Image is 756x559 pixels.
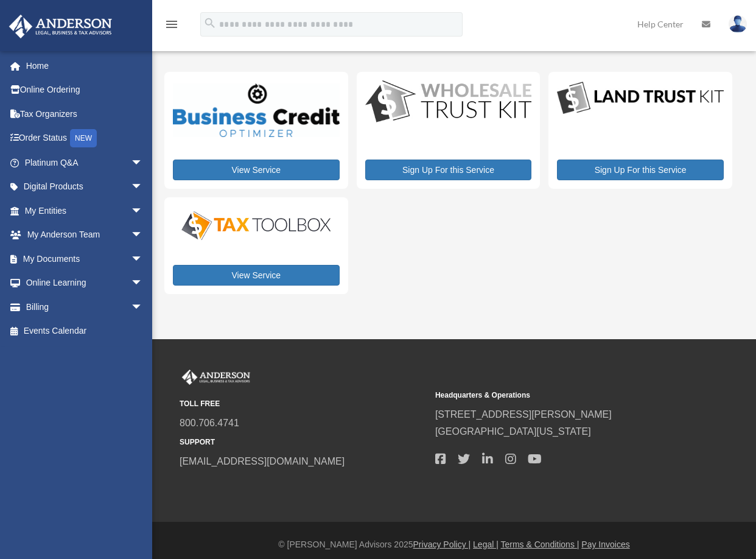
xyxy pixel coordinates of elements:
[413,540,471,549] a: Privacy Policy |
[435,409,612,420] a: [STREET_ADDRESS][PERSON_NAME]
[164,21,179,32] a: menu
[365,160,532,180] a: Sign Up For this Service
[9,199,161,223] a: My Entitiesarrow_drop_down
[180,370,253,385] img: Anderson Advisors Platinum Portal
[729,15,747,33] img: User Pic
[9,102,161,126] a: Tax Organizers
[173,265,340,286] a: View Service
[581,540,629,549] a: Pay Invoices
[9,319,161,343] a: Events Calendar
[557,160,724,180] a: Sign Up For this Service
[180,418,239,428] a: 800.706.4741
[131,295,155,320] span: arrow_drop_down
[435,389,682,402] small: Headquarters & Operations
[131,150,155,175] span: arrow_drop_down
[9,271,161,295] a: Online Learningarrow_drop_down
[9,54,161,78] a: Home
[9,175,155,199] a: Digital Productsarrow_drop_down
[435,426,591,437] a: [GEOGRAPHIC_DATA][US_STATE]
[9,126,161,151] a: Order StatusNEW
[473,540,499,549] a: Legal |
[9,223,161,247] a: My Anderson Teamarrow_drop_down
[180,398,427,410] small: TOLL FREE
[70,129,97,147] div: NEW
[180,456,345,466] a: [EMAIL_ADDRESS][DOMAIN_NAME]
[501,540,579,549] a: Terms & Conditions |
[131,271,155,296] span: arrow_drop_down
[131,199,155,223] span: arrow_drop_down
[173,160,340,180] a: View Service
[9,78,161,102] a: Online Ordering
[131,223,155,248] span: arrow_drop_down
[9,247,161,271] a: My Documentsarrow_drop_down
[131,175,155,200] span: arrow_drop_down
[131,247,155,272] span: arrow_drop_down
[203,16,217,30] i: search
[9,295,161,319] a: Billingarrow_drop_down
[557,80,724,116] img: LandTrust_lgo-1.jpg
[164,17,179,32] i: menu
[365,80,532,124] img: WS-Trust-Kit-lgo-1.jpg
[5,15,116,38] img: Anderson Advisors Platinum Portal
[180,436,427,449] small: SUPPORT
[152,537,756,552] div: © [PERSON_NAME] Advisors 2025
[9,150,161,175] a: Platinum Q&Aarrow_drop_down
